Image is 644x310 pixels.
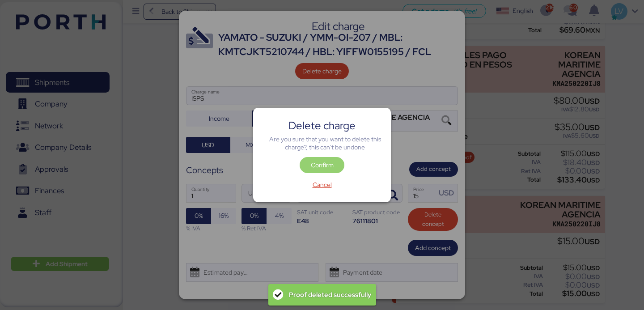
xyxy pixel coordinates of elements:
[300,177,344,193] button: Cancel
[263,122,381,130] div: Delete charge
[268,135,381,151] div: Are you sure that you want to delete this charge?, this can't be undone
[311,160,334,170] span: Confirm
[300,157,344,173] button: Confirm
[289,286,371,303] div: Proof deleted successfully
[313,179,332,190] span: Cancel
